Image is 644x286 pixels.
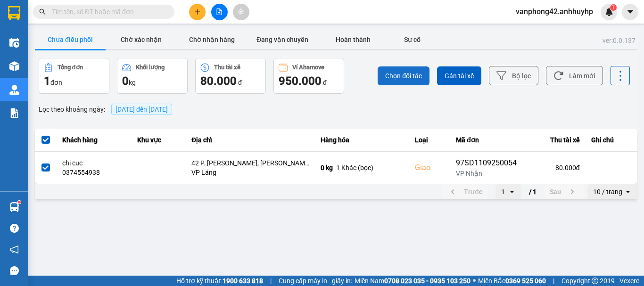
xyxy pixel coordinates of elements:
[505,277,546,285] strong: 0369 525 060
[9,85,19,95] img: warehouse-icon
[624,188,632,196] svg: open
[456,169,517,178] div: VP Nhận
[233,4,249,20] button: aim
[176,30,247,49] button: Chờ nhận hàng
[223,277,263,285] strong: 1900 633 818
[273,58,344,94] button: Ví Ahamove950.000 đ
[378,66,429,85] button: Chọn đối tác
[593,187,622,196] div: 10 / trang
[62,158,126,168] div: chi cuc
[610,4,617,11] sup: 1
[111,104,172,115] span: [DATE] đến [DATE]
[508,188,516,196] svg: open
[605,8,613,16] img: icon-new-feature
[528,163,579,172] div: 80.000 đ
[44,74,104,89] div: đơn
[106,30,176,49] button: Chờ xác nhận
[52,7,163,17] input: Tìm tên, số ĐT hoặc mã đơn
[136,64,165,71] div: Khối lượng
[238,8,244,15] span: aim
[270,276,272,286] span: |
[478,276,546,286] span: Miền Bắc
[200,74,237,88] span: 80.000
[623,187,624,196] input: Selected 10 / trang.
[321,163,404,172] div: - 1 Khác (bọc)
[315,129,409,152] th: Hàng hóa
[9,108,19,118] img: solution-icon
[189,4,206,20] button: plus
[18,201,21,204] sup: 1
[39,58,109,94] button: Tổng đơn1đơn
[292,64,324,71] div: Ví Ahamove
[279,74,322,88] span: 950.000
[384,277,471,285] strong: 0708 023 035 - 0935 103 250
[279,276,352,286] span: Cung cấp máy in - giấy in:
[247,30,318,49] button: Đang vận chuyển
[388,30,436,49] button: Sự cố
[592,278,598,284] span: copyright
[10,245,19,254] span: notification
[195,58,266,94] button: Thu tài xế80.000 đ
[39,8,46,15] span: search
[132,129,186,152] th: Khu vực
[117,58,188,94] button: Khối lượng0kg
[473,279,476,283] span: ⚪️
[321,164,333,172] span: 0 kg
[437,66,481,85] button: Gán tài xế
[508,6,601,17] span: vanphong42.anhhuyhp
[9,61,19,71] img: warehouse-icon
[355,276,471,286] span: Miền Nam
[441,185,488,199] button: previous page. current page 1 / 1
[122,74,129,88] span: 0
[318,30,388,49] button: Hoàn thành
[544,185,584,199] button: next page. current page 1 / 1
[528,134,579,146] div: Thu tài xế
[529,186,537,197] span: / 1
[116,106,168,113] span: 12/09/2025 đến 12/09/2025
[191,158,309,168] div: 42 P. [PERSON_NAME], [PERSON_NAME], Hai Bà Trưng, [GEOGRAPHIC_DATA], [GEOGRAPHIC_DATA]
[62,168,126,177] div: 0374554938
[8,6,20,20] img: logo-vxr
[626,8,635,16] span: caret-down
[10,224,19,233] span: question-circle
[9,202,19,212] img: warehouse-icon
[546,66,603,85] button: Làm mới
[9,38,19,48] img: warehouse-icon
[200,74,261,89] div: đ
[194,8,201,15] span: plus
[211,4,228,20] button: file-add
[122,74,182,89] div: kg
[501,187,505,196] div: 1
[611,4,615,11] span: 1
[622,4,638,20] button: caret-down
[445,71,474,81] span: Gán tài xế
[586,129,637,152] th: Ghi chú
[450,129,522,152] th: Mã đơn
[409,129,450,152] th: Loại
[191,168,309,177] div: VP Láng
[39,104,105,114] span: Lọc theo khoảng ngày :
[186,129,315,152] th: Địa chỉ
[214,64,240,71] div: Thu tài xế
[57,129,132,152] th: Khách hàng
[415,162,445,173] div: Giao
[489,66,538,85] button: Bộ lọc
[456,157,517,169] div: 97SD1109250054
[279,74,339,89] div: đ
[385,71,422,81] span: Chọn đối tác
[553,276,554,286] span: |
[216,8,223,15] span: file-add
[176,276,263,286] span: Hỗ trợ kỹ thuật:
[35,30,106,49] button: Chưa điều phối
[58,64,83,71] div: Tổng đơn
[10,266,19,275] span: message
[44,74,50,88] span: 1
